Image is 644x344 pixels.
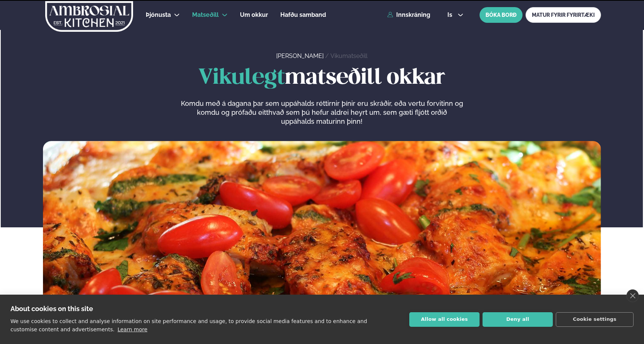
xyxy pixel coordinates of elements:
[43,66,601,90] h1: matseðill okkar
[409,312,480,327] button: Allow all cookies
[181,99,463,126] p: Komdu með á dagana þar sem uppáhalds réttirnir þínir eru skráðir, eða vertu forvitinn og komdu og...
[526,7,601,23] a: MATUR FYRIR FYRIRTÆKI
[10,305,93,313] strong: About cookies on this site
[44,1,134,32] img: logo
[447,12,455,18] span: is
[146,10,171,19] a: Þjónusta
[626,289,639,302] a: close
[387,12,430,18] a: Innskráning
[43,141,601,339] img: image alt
[192,10,219,19] a: Matseðill
[480,7,523,23] button: BÓKA BORÐ
[198,68,285,88] span: Vikulegt
[280,10,326,19] a: Hafðu samband
[330,52,367,59] a: Vikumatseðill
[10,318,367,332] p: We use cookies to collect and analyse information on site performance and usage, to provide socia...
[192,11,219,18] span: Matseðill
[276,52,324,59] a: [PERSON_NAME]
[240,10,268,19] a: Um okkur
[240,11,268,18] span: Um okkur
[441,12,469,18] button: is
[146,11,171,18] span: Þjónusta
[117,326,147,332] a: Learn more
[483,312,553,327] button: Deny all
[280,11,326,18] span: Hafðu samband
[556,312,634,327] button: Cookie settings
[325,52,330,59] span: /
